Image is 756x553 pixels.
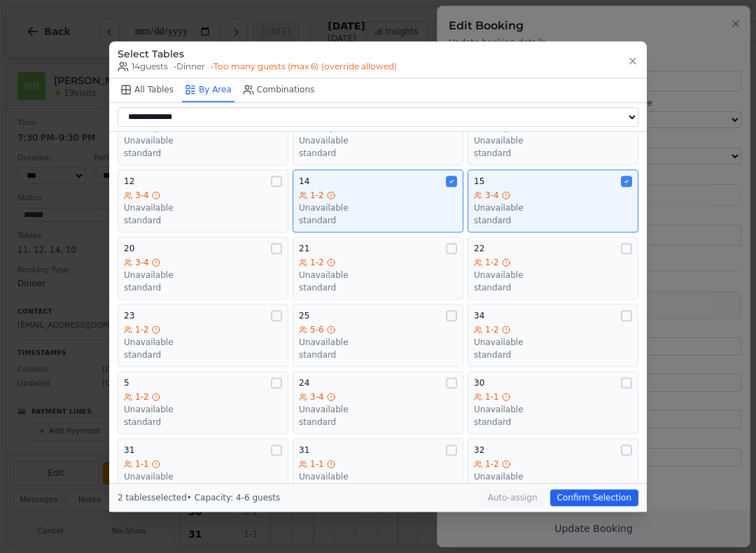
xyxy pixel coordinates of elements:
button: 103-4Unavailablestandard [293,102,463,165]
button: 321-2Unavailablestandard [468,438,638,501]
span: • Dinner [174,61,205,72]
button: 203-4Unavailablestandard [118,237,288,300]
span: 22 [474,243,484,254]
div: standard [299,416,457,428]
span: 12 [124,176,134,187]
div: Unavailable [474,269,632,281]
span: 1-2 [135,391,149,402]
span: 3-4 [135,257,149,268]
div: standard [474,282,632,293]
span: 30 [474,377,484,388]
button: 211-2Unavailablestandard [293,237,463,300]
span: 2 tables selected • Capacity: 4-6 guests [118,493,280,503]
button: All Tables [118,78,176,102]
div: Unavailable [124,135,282,146]
div: standard [474,215,632,226]
div: Unavailable [299,404,457,415]
span: 32 [474,444,484,456]
div: standard [124,349,282,360]
div: standard [299,215,457,226]
div: Unavailable [124,202,282,213]
button: 221-2Unavailablestandard [468,237,638,300]
div: standard [124,416,282,428]
button: 231-2Unavailablestandard [118,304,288,367]
div: Unavailable [299,337,457,348]
div: standard [299,282,457,293]
span: 1-1 [135,458,149,470]
div: Unavailable [124,471,282,482]
button: 113-4Unavailablestandard [468,102,638,165]
button: 243-4Unavailablestandard [293,371,463,434]
span: 14 guests [118,61,168,72]
div: Unavailable [474,471,632,482]
span: 23 [124,310,134,321]
div: Unavailable [299,135,457,146]
button: 41-2Unavailablestandard [118,102,288,165]
div: Unavailable [299,202,457,213]
div: standard [299,148,457,159]
span: 15 [474,176,484,187]
button: 301-1Unavailablestandard [468,371,638,434]
div: standard [474,349,632,360]
span: 1-2 [485,324,499,335]
span: (override allowed) [321,61,397,72]
div: Unavailable [474,135,632,146]
div: Unavailable [124,269,282,281]
button: 123-4Unavailablestandard [118,169,288,232]
span: 1-2 [485,458,499,470]
span: 1-1 [485,391,499,402]
div: standard [299,349,457,360]
span: 3-4 [135,190,149,201]
span: 14 [299,176,309,187]
button: 311-1Unavailablestandard [293,438,463,501]
button: By Area [182,78,234,102]
span: 3-4 [485,190,499,201]
div: Unavailable [124,404,282,415]
span: 1-2 [310,257,324,268]
button: 255-6Unavailablestandard [293,304,463,367]
span: 5 [124,377,129,388]
span: • Too many guests (max 6) [211,61,397,72]
div: Unavailable [299,269,457,281]
span: 21 [299,243,309,254]
span: 25 [299,310,309,321]
div: Unavailable [474,202,632,213]
span: 3-4 [310,391,324,402]
div: standard [474,416,632,428]
span: 20 [124,243,134,254]
span: 31 [299,444,309,456]
button: Combinations [240,78,318,102]
div: Unavailable [474,404,632,415]
div: Unavailable [474,337,632,348]
div: standard [474,148,632,159]
span: 34 [474,310,484,321]
button: Auto-assign [481,489,545,506]
div: standard [124,148,282,159]
div: Unavailable [299,471,457,482]
span: 1-1 [310,458,324,470]
span: 1-2 [485,257,499,268]
button: 141-2Unavailablestandard [293,169,463,232]
button: 153-4Unavailablestandard [468,169,638,232]
span: 1-2 [135,324,149,335]
button: 51-2Unavailablestandard [118,371,288,434]
button: 341-2Unavailablestandard [468,304,638,367]
span: 24 [299,377,309,388]
span: 5-6 [310,324,324,335]
div: Unavailable [124,337,282,348]
button: Confirm Selection [550,489,638,506]
span: 1-2 [310,190,324,201]
div: standard [124,282,282,293]
div: standard [124,215,282,226]
span: 31 [124,444,134,456]
button: 311-1Unavailablestandard [118,438,288,501]
h3: Select Tables [118,47,397,61]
